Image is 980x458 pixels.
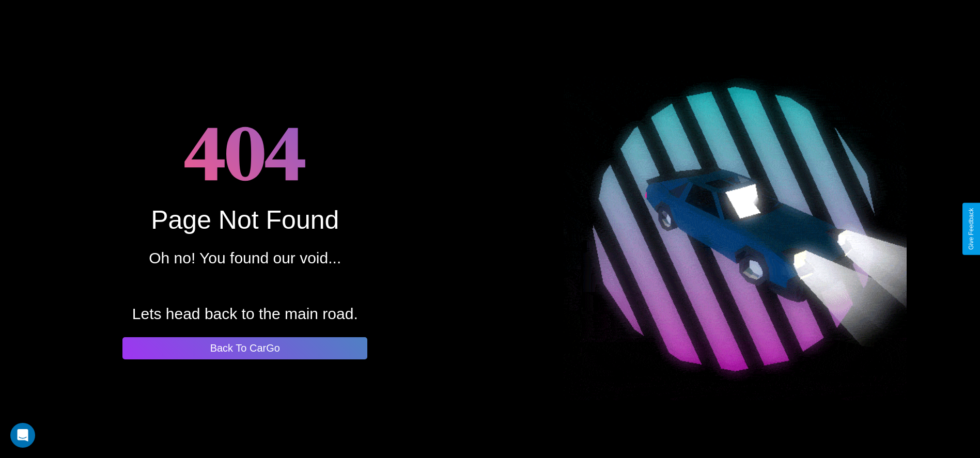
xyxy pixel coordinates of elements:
[564,58,907,401] img: spinning car
[132,244,358,328] p: Oh no! You found our void... Lets head back to the main road.
[968,208,975,250] div: Give Feedback
[10,423,35,448] div: Open Intercom Messenger
[184,99,306,205] h1: 404
[151,205,339,235] div: Page Not Found
[122,337,367,359] button: Back To CarGo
